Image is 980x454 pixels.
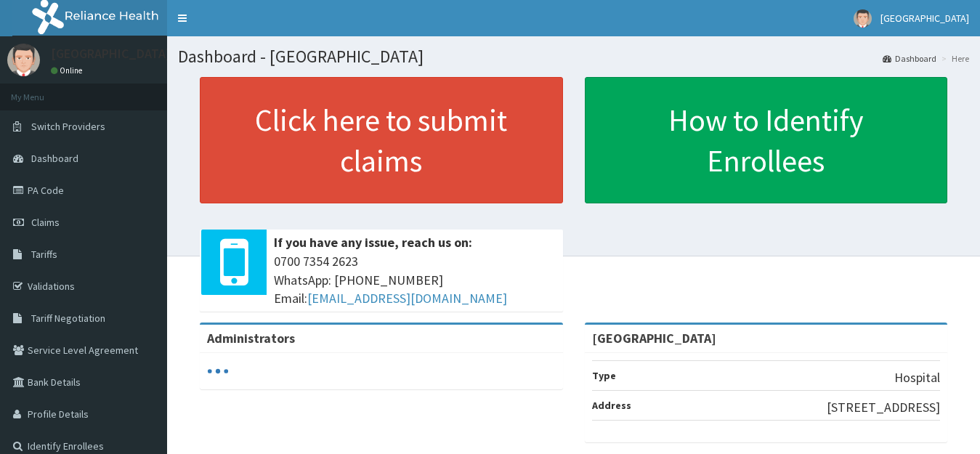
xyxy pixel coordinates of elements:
[51,65,86,76] a: Online
[827,398,940,417] p: [STREET_ADDRESS]
[592,399,631,412] b: Address
[938,52,969,65] li: Here
[274,234,472,251] b: If you have any issue, reach us on:
[592,330,716,346] strong: [GEOGRAPHIC_DATA]
[31,312,105,325] span: Tariff Negotiation
[307,290,507,307] a: [EMAIL_ADDRESS][DOMAIN_NAME]
[883,52,936,65] a: Dashboard
[31,120,105,133] span: Switch Providers
[7,44,40,76] img: User Image
[854,9,872,28] img: User Image
[207,330,295,346] b: Administrators
[31,216,60,229] span: Claims
[51,47,171,60] p: [GEOGRAPHIC_DATA]
[894,368,940,387] p: Hospital
[880,12,969,25] span: [GEOGRAPHIC_DATA]
[31,152,78,165] span: Dashboard
[585,77,948,203] a: How to Identify Enrollees
[274,252,556,308] span: 0700 7354 2623 WhatsApp: [PHONE_NUMBER] Email:
[31,248,57,261] span: Tariffs
[592,369,616,382] b: Type
[207,360,229,382] svg: audio-loading
[178,47,969,66] h1: Dashboard - [GEOGRAPHIC_DATA]
[200,77,563,203] a: Click here to submit claims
